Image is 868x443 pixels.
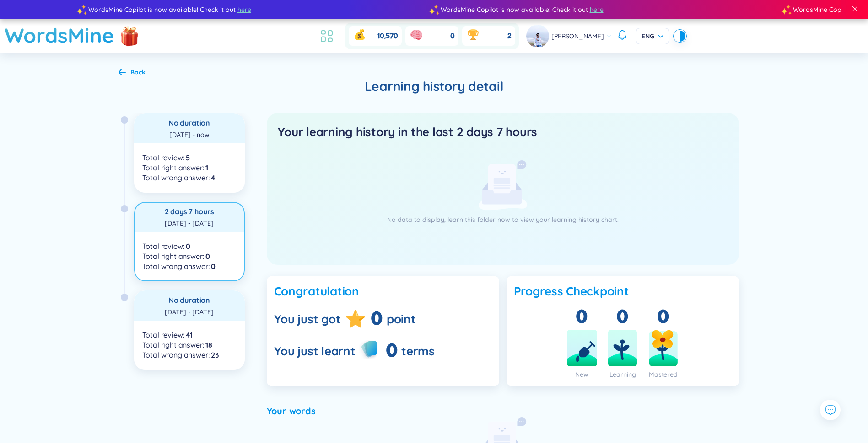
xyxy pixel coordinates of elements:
b: 41 [186,330,193,339]
div: Progress Checkpoint [514,283,629,300]
b: 5 [186,153,190,162]
div: New [575,370,588,379]
span: Total review [142,153,186,162]
a: avatar [526,25,551,47]
h5: Your learning history in the last 2 days 7 hours [278,124,728,140]
div: point [387,311,416,327]
span: Total wrong answer [142,262,211,271]
span: 0 [386,339,398,364]
b: 0 [211,262,216,271]
span: Total right answer [142,340,206,349]
div: 0 [657,305,669,330]
div: Learning [609,370,636,379]
span: Total right answer [142,163,206,172]
div: 0 [576,305,588,330]
span: Total review [142,330,186,339]
span: 2 [507,31,512,41]
b: 0 [186,242,190,251]
b: 4 [211,173,215,182]
img: flashSalesIcon.a7f4f837.png [120,22,139,49]
div: [DATE] - [DATE] [142,307,237,317]
span: 0 [371,307,383,332]
div: [DATE] - now [142,130,237,140]
div: 0 [616,305,629,330]
img: avatar [526,25,549,47]
div: Mastered [649,370,678,379]
h6: Your words [267,405,316,417]
div: No duration [142,118,237,128]
a: WordsMine [5,19,114,52]
span: [PERSON_NAME] [551,31,604,41]
span: Total wrong answer [142,350,211,359]
b: 23 [211,350,219,359]
b: 1 [205,163,208,172]
span: here [590,5,604,15]
div: You just learnt [274,343,356,359]
span: Total wrong answer [142,173,211,182]
span: Total right answer [142,252,206,261]
div: WordsMine Copilot is now available! Check it out [82,5,434,15]
span: 0 [450,31,455,41]
b: 0 [205,252,210,261]
div: Back [130,67,146,77]
div: You just got [274,311,341,327]
div: WordsMine Copilot is now available! Check it out [434,5,787,15]
span: here [237,5,251,15]
b: 18 [205,340,212,349]
span: 10,570 [377,31,398,41]
span: Total review [142,242,186,251]
p: No data to display, learn this folder now to view your learning history chart. [387,215,619,225]
a: Back [119,69,146,77]
div: terms [401,343,435,359]
span: ENG [642,32,663,41]
h2: Learning history detail [119,78,750,95]
div: [DATE] - [DATE] [142,218,237,228]
div: No duration [142,295,237,305]
div: 2 days 7 hours [142,206,237,216]
div: Congratulation [274,283,492,300]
